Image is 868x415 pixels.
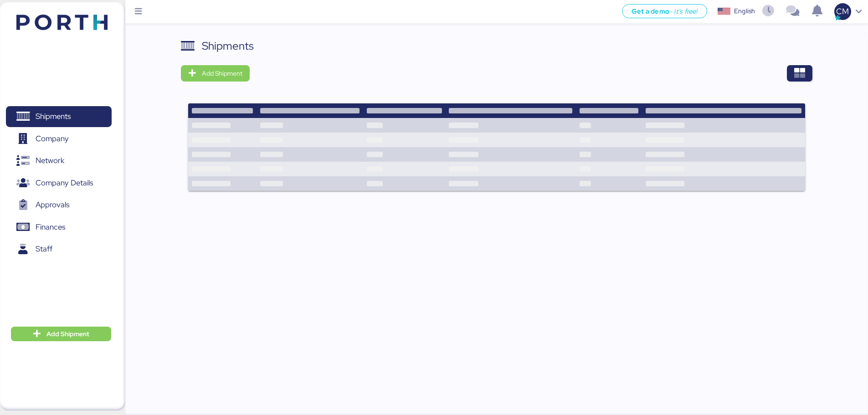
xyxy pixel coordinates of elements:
[46,328,89,339] span: Add Shipment
[131,4,146,20] button: Menu
[6,128,112,149] a: Company
[734,6,755,16] div: English
[202,68,242,79] span: Add Shipment
[202,38,254,54] div: Shipments
[181,65,250,82] button: Add Shipment
[6,195,112,215] a: Approvals
[6,239,112,260] a: Staff
[11,327,111,341] button: Add Shipment
[36,110,71,123] span: Shipments
[6,150,112,171] a: Network
[36,220,65,234] span: Finances
[6,106,112,127] a: Shipments
[36,242,52,256] span: Staff
[36,132,69,145] span: Company
[36,176,93,190] span: Company Details
[36,198,69,211] span: Approvals
[6,172,112,193] a: Company Details
[836,5,849,17] span: CM
[6,216,112,237] a: Finances
[36,154,64,167] span: Network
